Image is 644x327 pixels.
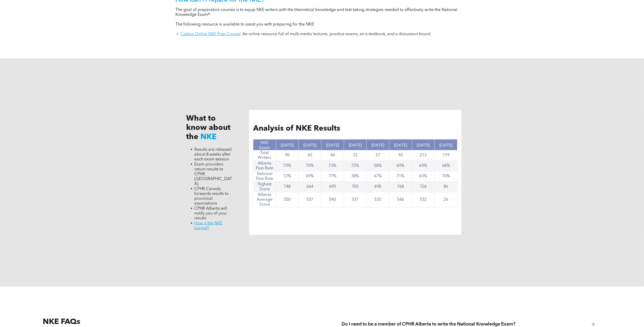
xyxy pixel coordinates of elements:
[367,139,389,150] th: [DATE]
[412,139,435,150] th: [DATE]
[367,182,389,192] td: 698
[321,139,344,150] th: [DATE]
[412,192,435,207] td: 532
[389,161,412,171] td: 69%
[344,192,367,207] td: 537
[194,148,231,161] span: Results are released about 8 weeks after each exam session
[194,207,227,220] span: CPHR Alberta will notify you of your results
[321,182,344,192] td: 690
[200,133,216,141] span: NKE
[367,171,389,182] td: 67%
[253,171,276,182] td: National Pass Rate
[412,182,435,192] td: 726
[321,150,344,161] td: 44
[181,32,469,37] li: : An online resource full of multi-media lectures, practice exams, an e-textbook, and a discussio...
[341,321,587,327] span: Do I need to be a member of CPHR Alberta to write the National Knowledge Exam?
[344,171,367,182] td: 38%
[321,192,344,207] td: 540
[43,318,80,326] span: NKE FAQs
[435,161,457,171] td: 68%
[276,161,298,171] td: 73%
[194,187,229,206] span: CPHR Canada forwards results to provincial associations
[181,32,240,36] a: Captus Online NKE Prep Course
[412,171,435,182] td: 63%
[367,161,389,171] td: 58%
[367,192,389,207] td: 535
[344,139,367,150] th: [DATE]
[176,8,469,17] p: The goal of preparation courses is to equip NKE writers with the theoretical knowledge and test-t...
[435,171,457,182] td: 70%
[276,139,298,150] th: [DATE]
[298,150,321,161] td: 43
[412,161,435,171] td: 63%
[176,22,469,27] p: The following resource is available to assist you with preparing for the NKE:
[344,150,367,161] td: 33
[298,171,321,182] td: 69%
[253,192,276,207] td: Alberta Average Score
[435,182,457,192] td: 86
[194,221,222,230] a: How is the NKE scored?
[321,161,344,171] td: 73%
[276,182,298,192] td: 748
[253,125,340,132] span: Analysis of NKE Results
[253,161,276,171] td: Alberta Pass Rate
[435,150,457,161] td: 119
[186,115,230,141] span: What to know about the
[298,192,321,207] td: 537
[298,182,321,192] td: 664
[194,162,232,186] span: Exam providers return results to CPHR [GEOGRAPHIC_DATA]
[253,150,276,161] td: Total Writers
[253,182,276,192] td: Highest Score
[276,192,298,207] td: 550
[298,161,321,171] td: 70%
[389,150,412,161] td: 55
[253,139,276,150] th: NKE Exam
[412,150,435,161] td: 213
[344,182,367,192] td: 705
[389,192,412,207] td: 546
[435,192,457,207] td: 26
[367,150,389,161] td: 57
[389,139,412,150] th: [DATE]
[389,182,412,192] td: 768
[276,171,298,182] td: 72%
[298,139,321,150] th: [DATE]
[276,150,298,161] td: 90
[389,171,412,182] td: 71%
[321,171,344,182] td: 77%
[435,139,457,150] th: [DATE]
[344,161,367,171] td: 72%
